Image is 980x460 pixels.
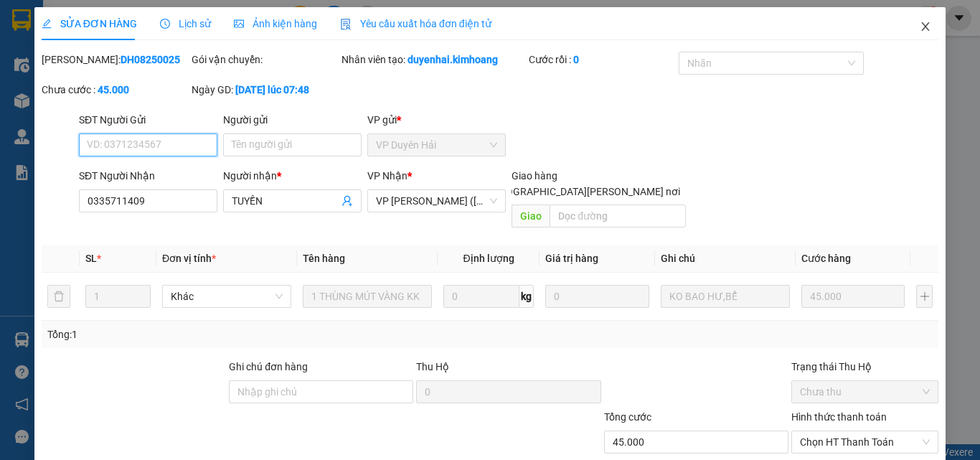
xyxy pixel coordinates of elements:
input: 0 [801,285,905,308]
span: [GEOGRAPHIC_DATA][PERSON_NAME] nơi [484,184,686,200]
b: DH08250025 [121,54,180,65]
span: kg [519,285,534,308]
b: duyenhai.kimhoang [407,54,498,65]
input: Ghi Chú [661,285,790,308]
th: Ghi chú [655,245,796,273]
span: GIAO: [6,93,118,107]
span: Đơn vị tính [162,253,216,264]
div: Gói vận chuyển: [192,52,339,67]
button: delete [47,285,70,308]
img: icon [340,19,352,30]
span: KO BAO HƯ, BỂ [37,93,118,107]
label: Hình thức thanh toán [791,411,887,423]
p: GỬI: [6,28,209,42]
div: SĐT Người Nhận [79,168,217,184]
span: Chưa thu [800,381,930,403]
div: Người nhận [223,168,362,184]
span: edit [42,19,52,29]
span: VP Nhận [367,170,407,182]
div: Ngày GD: [192,82,339,98]
div: Cước rồi : [529,52,676,67]
span: user-add [341,195,353,207]
span: SỬA ĐƠN HÀNG [42,18,137,29]
span: Khác [171,286,283,307]
input: 0 [545,285,649,308]
input: Ghi chú đơn hàng [229,380,413,403]
span: Cước hàng [801,253,851,264]
span: Giao [512,205,550,227]
span: HIỆP [77,78,103,91]
input: VD: Bàn, Ghế [303,285,432,308]
span: Lịch sử [160,18,211,29]
div: VP gửi [367,112,506,128]
div: Trạng thái Thu Hộ [791,359,938,375]
div: SĐT Người Gửi [79,112,217,128]
strong: BIÊN NHẬN GỬI HÀNG [48,8,166,22]
span: Thu Hộ [416,361,449,372]
div: Người gửi [223,112,362,128]
label: Ghi chú đơn hàng [229,361,308,372]
span: VP [PERSON_NAME] - [29,28,140,42]
span: picture [234,19,244,29]
span: SL [85,253,97,264]
button: Close [905,7,946,47]
span: Giá trị hàng [545,253,598,264]
div: Chưa cước : [42,82,189,98]
p: NHẬN: [6,48,209,75]
span: Chọn HT Thanh Toán [800,431,930,453]
span: Tên hàng [303,253,345,264]
span: Ảnh kiện hàng [234,18,317,29]
span: close [920,21,931,32]
span: Tổng cước [604,411,651,423]
span: VP [PERSON_NAME] ([GEOGRAPHIC_DATA]) [6,48,144,75]
span: Yêu cầu xuất hóa đơn điện tử [340,18,491,29]
div: [PERSON_NAME]: [42,52,189,67]
span: VP Trần Phú (Hàng) [376,190,497,212]
span: clock-circle [160,19,170,29]
input: Dọc đường [550,205,686,227]
div: Nhân viên tạo: [341,52,526,67]
button: plus [916,285,933,308]
span: Giao hàng [512,170,557,182]
span: VP Duyên Hải [376,134,497,156]
b: 45.000 [98,84,129,95]
span: Định lượng [463,253,514,264]
div: Tổng: 1 [47,327,380,342]
b: [DATE] lúc 07:48 [235,84,309,95]
b: 0 [573,54,579,65]
span: 0932159474 - [6,78,103,91]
